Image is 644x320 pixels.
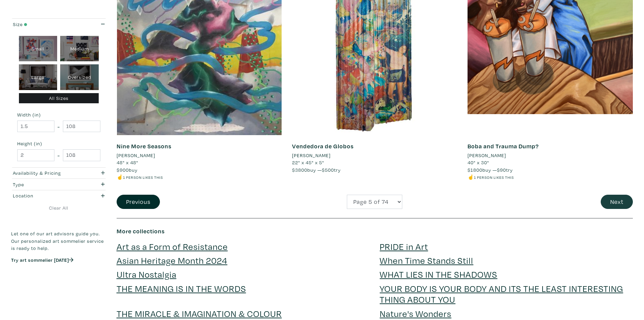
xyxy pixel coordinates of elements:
button: Availability & Pricing [11,168,106,179]
p: Let one of our art advisors guide you. Our personalized art sommelier service is ready to help. [11,230,106,252]
button: Type [11,179,106,190]
small: 1 person likes this [474,175,514,180]
a: [PERSON_NAME] [468,152,633,159]
span: - [57,151,60,160]
a: Asian Heritage Month 2024 [117,254,228,266]
div: All Sizes [19,93,99,104]
div: Size [13,21,79,28]
div: Location [13,192,79,199]
a: Try art sommelier [DATE] [11,257,73,263]
small: Width (in) [17,112,100,117]
span: $900 [117,167,129,173]
li: ☝️ [468,173,633,181]
li: [PERSON_NAME] [292,152,331,159]
span: buy [117,167,138,173]
h6: More collections [117,228,633,235]
a: Vendedora de Globos [292,142,354,150]
button: Previous [117,195,160,209]
a: WHAT LIES IN THE SHADOWS [380,268,497,280]
span: buy — try [468,167,513,173]
span: $3800 [292,167,307,173]
div: Availability & Pricing [13,169,79,177]
a: Clear All [11,204,106,212]
li: [PERSON_NAME] [117,152,155,159]
a: YOUR BODY IS YOUR BODY AND ITS THE LEAST INTERESTING THING ABOUT YOU [380,282,623,305]
a: Art as a Form of Resistance [117,240,228,252]
span: buy — try [292,167,341,173]
span: 48" x 48" [117,159,138,166]
a: When Time Stands Still [380,254,473,266]
a: Nine More Seasons [117,142,171,150]
a: Boba and Trauma Dump? [468,142,539,150]
div: Medium [60,36,99,62]
div: Small [19,36,57,62]
a: PRIDE in Art [380,240,428,252]
li: [PERSON_NAME] [468,152,506,159]
button: Size [11,19,106,30]
a: Ultra Nostalgia [117,268,176,280]
li: ☝️ [117,173,282,181]
button: Location [11,190,106,201]
a: Nature's Wonders [380,307,451,319]
span: $1800 [468,167,482,173]
iframe: Customer reviews powered by Trustpilot [11,270,106,284]
small: Height (in) [17,141,100,146]
span: 22" x 45" x 5" [292,159,324,166]
div: Type [13,181,79,188]
span: 40" x 30" [468,159,489,166]
span: - [57,122,60,131]
a: [PERSON_NAME] [292,152,457,159]
a: THE MEANING IS IN THE WORDS [117,282,246,294]
small: 1 person likes this [123,175,163,180]
span: $500 [322,167,334,173]
button: Next [601,195,633,209]
span: $90 [497,167,506,173]
div: Oversized [60,64,99,90]
a: [PERSON_NAME] [117,152,282,159]
a: THE MIRACLE & IMAGINATION & COLOUR [117,307,282,319]
div: Large [19,64,57,90]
